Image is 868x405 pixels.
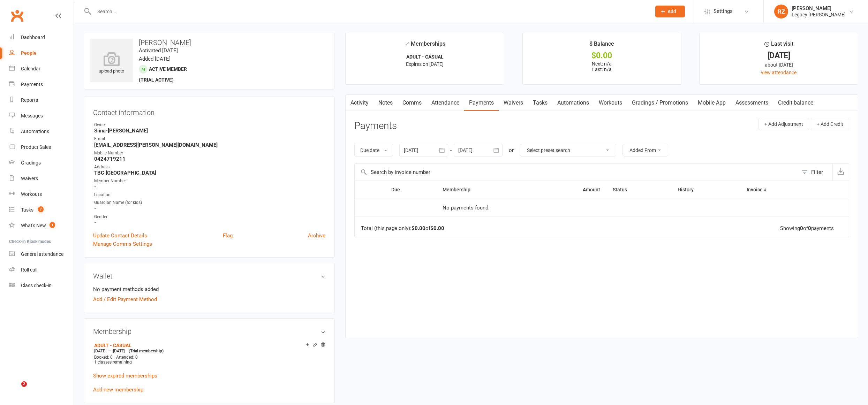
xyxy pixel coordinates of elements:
[406,54,444,60] strong: ADULT - CASUAL
[94,343,131,348] a: ADULT - CASUAL
[21,283,52,288] div: Class check-in
[9,124,74,139] a: Automations
[223,231,233,240] a: Flag
[529,52,675,59] div: $0.00
[773,95,818,111] a: Credit balance
[94,128,325,134] strong: Siina-[PERSON_NAME]
[93,272,325,280] h3: Wallet
[792,12,846,18] div: Legacy [PERSON_NAME]
[671,181,740,199] th: History
[385,181,436,199] th: Due
[406,61,444,67] span: Expires on [DATE]
[308,231,325,240] a: Archive
[21,113,43,119] div: Messages
[354,144,393,156] button: Due date
[355,164,798,181] input: Search by invoice number
[9,108,74,124] a: Messages
[21,191,42,197] div: Workouts
[94,136,325,142] div: Email
[811,168,823,176] div: Filter
[714,3,733,19] span: Settings
[9,155,74,171] a: Gradings
[94,142,325,148] strong: [EMAIL_ADDRESS][PERSON_NAME][DOMAIN_NAME]
[90,52,133,75] div: upload photo
[9,92,74,108] a: Reports
[21,381,27,387] span: 2
[90,39,329,46] h3: [PERSON_NAME]
[7,381,24,398] iframe: Intercom live chat
[93,328,325,335] h3: Membership
[764,39,793,52] div: Last visit
[94,178,325,184] div: Member Number
[9,278,74,293] a: Class kiosk mode
[808,225,811,231] strong: 0
[731,95,773,111] a: Assessments
[139,56,171,62] time: Added [DATE]
[139,66,187,83] span: Active member (trial active)
[412,225,425,231] strong: $0.00
[9,186,74,202] a: Workouts
[706,61,852,69] div: about [DATE]
[606,181,671,199] th: Status
[774,5,788,18] div: RZ
[9,171,74,186] a: Waivers
[9,61,74,77] a: Calendar
[94,199,325,206] div: Guardian Name (for kids)
[761,70,797,75] a: view attendance
[94,192,325,198] div: Location
[405,41,409,47] i: ✓
[430,225,444,231] strong: $0.00
[9,139,74,155] a: Product Sales
[21,97,38,103] div: Reports
[93,387,143,393] a: Add new membership
[21,66,40,71] div: Calendar
[655,6,685,17] button: Add
[436,181,534,199] th: Membership
[94,349,106,353] span: [DATE]
[113,349,125,353] span: [DATE]
[464,95,499,111] a: Payments
[94,170,325,176] strong: TBC [GEOGRAPHIC_DATA]
[116,355,138,360] span: Attended: 0
[93,231,147,240] a: Update Contact Details
[9,30,74,45] a: Dashboard
[93,285,325,293] li: No payment methods added
[346,95,373,111] a: Activity
[529,61,675,72] p: Next: n/a Last: n/a
[50,222,55,228] span: 1
[706,52,852,59] div: [DATE]
[758,118,809,130] button: + Add Adjustment
[552,95,594,111] a: Automations
[780,226,834,231] div: Showing of payments
[792,5,846,12] div: [PERSON_NAME]
[8,7,26,24] a: Clubworx
[9,246,74,262] a: General attendance kiosk mode
[740,181,818,199] th: Invoice #
[21,129,49,134] div: Automations
[21,176,38,181] div: Waivers
[93,240,152,248] a: Manage Comms Settings
[94,360,132,365] span: 1 classes remaining
[627,95,693,111] a: Gradings / Promotions
[589,39,614,52] div: $ Balance
[9,45,74,61] a: People
[594,95,627,111] a: Workouts
[21,207,33,213] div: Tasks
[129,349,164,353] span: (Trial membership)
[94,206,325,212] strong: -
[800,225,803,231] strong: 0
[9,262,74,278] a: Roll call
[21,160,41,166] div: Gradings
[93,295,157,304] a: Add / Edit Payment Method
[798,164,832,181] button: Filter
[139,47,178,54] time: Activated [DATE]
[21,144,51,150] div: Product Sales
[21,50,37,56] div: People
[94,214,325,220] div: Gender
[93,373,157,379] a: Show expired memberships
[21,267,37,273] div: Roll call
[427,95,464,111] a: Attendance
[811,118,849,130] button: + Add Credit
[398,95,427,111] a: Comms
[405,39,445,52] div: Memberships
